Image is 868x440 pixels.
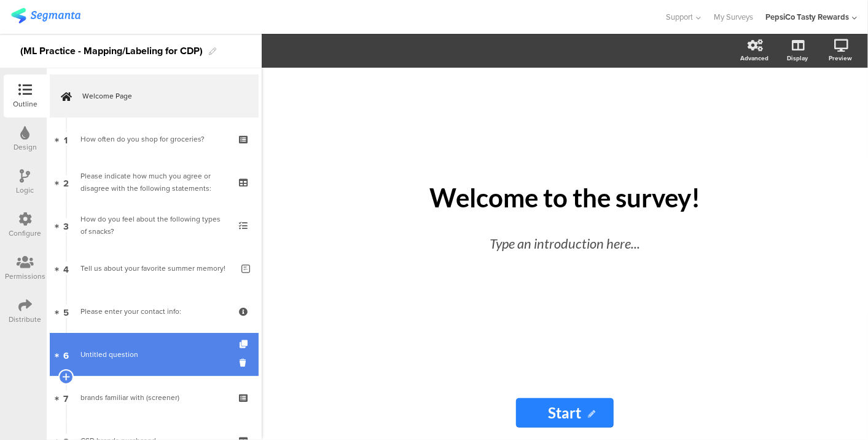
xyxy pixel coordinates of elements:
a: 6 Untitled question [50,333,259,376]
div: Preview [829,54,852,63]
div: Logic [17,185,34,196]
div: Type an introduction here... [350,233,780,254]
div: Design [14,142,37,153]
div: Display [787,54,808,63]
a: 3 How do you feel about the following types of snacks? [50,204,259,247]
a: 5 Please enter your contact info: [50,290,259,333]
a: 7 brands familiar with (screener) [50,376,259,419]
i: Duplicate [240,340,250,348]
i: Delete [240,357,250,369]
p: Welcome to the survey! [338,182,792,213]
div: How often do you shop for groceries? [80,133,227,145]
div: Advanced [740,54,768,63]
img: segmanta logo [11,8,80,23]
div: (ML Practice - Mapping/Labeling for CDP) [20,41,203,61]
div: How do you feel about the following types of snacks? [80,213,227,238]
a: Welcome Page [50,74,259,118]
div: Please indicate how much you agree or disagree with the following statements: [80,170,227,194]
a: 1 How often do you shop for groceries? [50,118,259,161]
div: Please enter your contact info: [80,305,227,318]
span: Welcome Page [82,90,240,102]
div: Configure [9,228,42,239]
span: 7 [64,391,69,404]
div: Permissions [5,271,45,282]
div: Tell us about your favorite summer memory! [80,262,232,274]
span: 6 [63,348,69,361]
span: 3 [63,218,69,232]
div: Outline [13,98,37,110]
a: 2 Please indicate how much you agree or disagree with the following statements: [50,161,259,204]
span: Support [667,11,694,23]
div: Distribute [9,314,42,325]
span: 4 [63,262,69,275]
span: Untitled question [80,349,138,360]
span: 1 [65,132,68,146]
div: brands familiar with (screener) [80,391,227,404]
div: PepsiCo Tasty Rewards [765,11,849,23]
input: Start [516,398,613,428]
span: 5 [63,305,69,318]
a: 4 Tell us about your favorite summer memory! [50,247,259,290]
span: 2 [63,175,69,189]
